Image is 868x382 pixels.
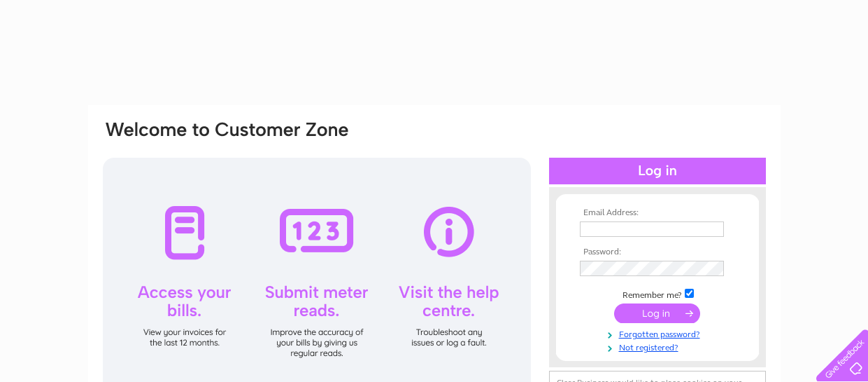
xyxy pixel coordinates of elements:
a: Not registered? [580,340,739,353]
th: Password: [576,247,739,257]
a: Forgotten password? [580,327,739,340]
input: Submit [614,303,700,323]
th: Email Address: [576,208,739,218]
td: Remember me? [576,287,739,301]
